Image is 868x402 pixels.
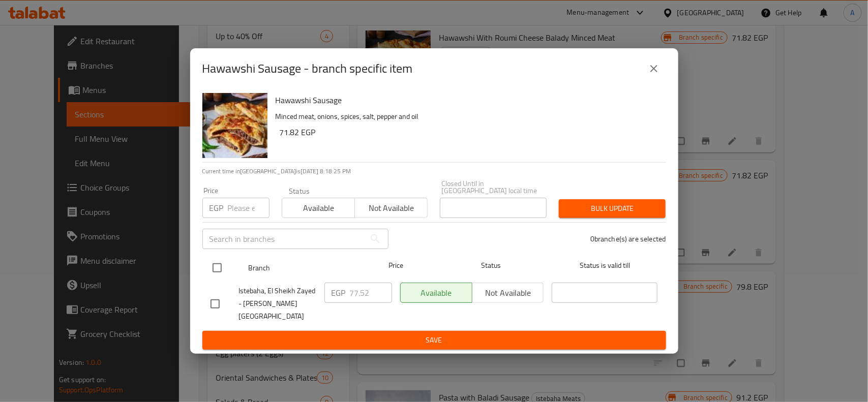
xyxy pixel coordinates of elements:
[332,287,346,299] p: EGP
[642,56,666,81] button: close
[590,234,666,244] p: 0 branche(s) are selected
[280,125,658,139] h6: 71.82 EGP
[276,110,658,123] p: Minced meat, onions, spices, salt, pepper and oil
[286,201,351,215] span: Available
[362,259,430,272] span: Price
[276,93,658,107] h6: Hawawshi Sausage
[209,202,224,214] p: EGP
[354,198,428,218] button: Not available
[202,167,666,176] p: Current time in [GEOGRAPHIC_DATA] is [DATE] 8:18:25 PM
[350,283,392,303] input: Please enter price
[359,201,424,215] span: Not available
[202,229,365,249] input: Search in branches
[239,285,316,323] span: Istebaha, El Sheikh Zayed - [PERSON_NAME][GEOGRAPHIC_DATA]
[282,198,355,218] button: Available
[567,202,657,215] span: Bulk update
[248,262,354,274] span: Branch
[228,198,270,218] input: Please enter price
[202,93,267,158] img: Hawawshi Sausage
[202,60,413,77] h2: Hawawshi Sausage - branch specific item
[559,199,666,218] button: Bulk update
[438,259,544,272] span: Status
[211,334,658,347] span: Save
[552,259,657,272] span: Status is valid till
[202,331,666,350] button: Save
